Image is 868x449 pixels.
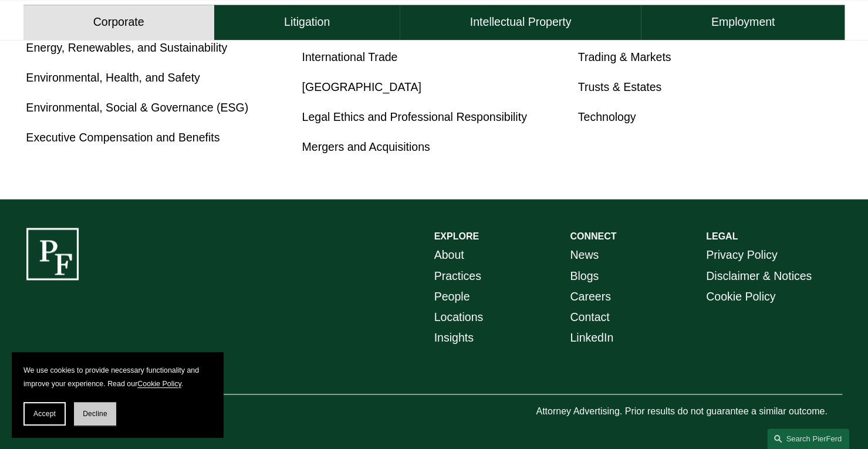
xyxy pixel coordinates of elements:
section: Cookie banner [12,352,223,437]
a: About [434,245,464,265]
a: Trusts & Estates [578,80,662,93]
a: Insights [434,328,474,348]
a: Energy, Renewables, and Sustainability [26,41,227,54]
a: Search this site [767,428,849,449]
h4: Corporate [93,15,144,30]
a: Executive Compensation and Benefits [26,131,219,144]
h4: Intellectual Property [470,15,572,30]
a: Cookie Policy [706,286,775,307]
a: Contact [570,307,609,328]
strong: LEGAL [706,231,738,241]
p: Attorney Advertising. Prior results do not guarantee a similar outcome. [536,403,842,420]
h4: Litigation [284,15,330,30]
a: Privacy Policy [706,245,778,265]
a: [GEOGRAPHIC_DATA] [302,80,421,93]
p: We use cookies to provide necessary functionality and improve your experience. Read our . [23,364,211,390]
span: Decline [83,410,107,418]
a: Environmental, Social & Governance (ESG) [26,101,248,114]
a: News [570,245,599,265]
a: International Trade [302,50,397,63]
a: Locations [434,307,484,328]
h4: Employment [711,15,775,30]
a: Careers [570,286,610,307]
a: LinkedIn [570,328,613,348]
strong: CONNECT [570,231,616,241]
a: Legal Ethics and Professional Responsibility [302,110,526,123]
a: Technology [578,110,636,123]
a: Cookie Policy [137,380,181,388]
a: Environmental, Health, and Safety [26,71,200,84]
span: Accept [33,410,56,418]
a: People [434,286,470,307]
a: Trading & Markets [578,50,671,63]
a: Blogs [570,266,599,286]
a: Practices [434,266,481,286]
strong: EXPLORE [434,231,479,241]
a: Mergers and Acquisitions [302,140,430,153]
a: Disclaimer & Notices [706,266,812,286]
button: Decline [74,402,116,426]
button: Accept [23,402,66,426]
